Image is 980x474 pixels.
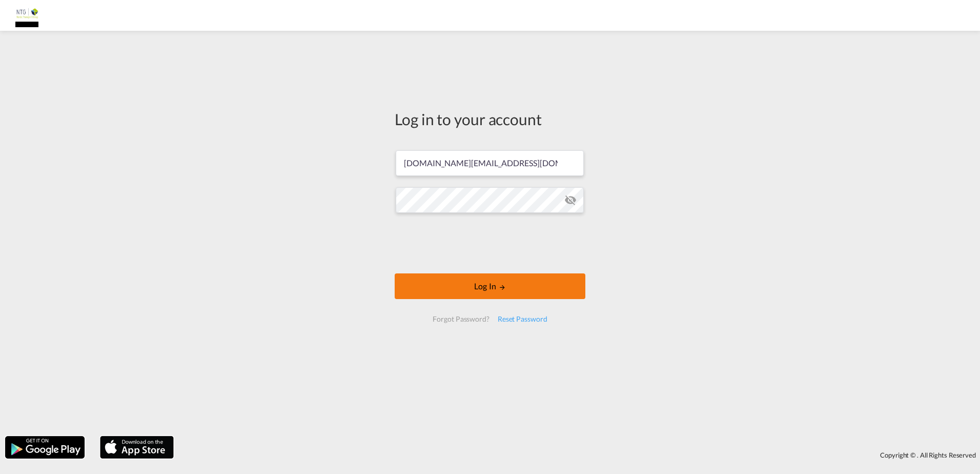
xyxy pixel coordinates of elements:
[396,150,584,176] input: Enter email/phone number
[4,435,86,460] img: google.png
[428,310,493,328] div: Forgot Password?
[99,435,175,460] img: apple.png
[564,194,577,206] md-icon: icon-eye-off
[412,223,568,263] iframe: reCAPTCHA
[15,4,38,27] img: b7b96920c17411eca9de8ddf9a75f21b.JPG
[179,446,980,464] div: Copyright © . All Rights Reserved
[494,310,552,328] div: Reset Password
[395,273,585,299] button: LOGIN
[395,108,585,130] div: Log in to your account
